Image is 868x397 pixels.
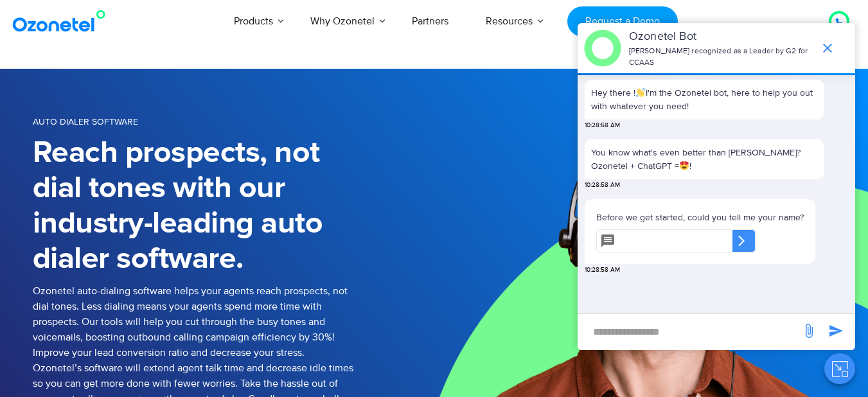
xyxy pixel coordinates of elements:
[596,211,804,224] p: Before we get started, could you tell me your name?
[680,161,689,170] img: 😍
[33,136,354,277] h1: Reach prospects, not dial tones with our industry-leading auto dialer software.
[796,318,822,344] span: send message
[815,35,840,61] span: end chat or minimize
[567,6,677,37] a: Request a Demo
[585,181,620,190] span: 10:28:58 AM
[591,86,818,113] p: Hey there ! I'm the Ozonetel bot, here to help you out with whatever you need!
[629,28,813,46] p: Ozonetel Bot
[629,46,813,69] p: [PERSON_NAME] recognized as a Leader by G2 for CCAAS
[824,353,855,384] button: Close chat
[591,146,818,173] p: You know what's even better than [PERSON_NAME]? Ozonetel + ChatGPT = !
[636,88,645,97] img: 👋
[585,265,620,275] span: 10:28:58 AM
[823,318,849,344] span: send message
[584,321,795,344] div: new-msg-input
[585,121,620,130] span: 10:28:58 AM
[584,30,621,67] img: header
[33,116,138,127] span: Auto Dialer Software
